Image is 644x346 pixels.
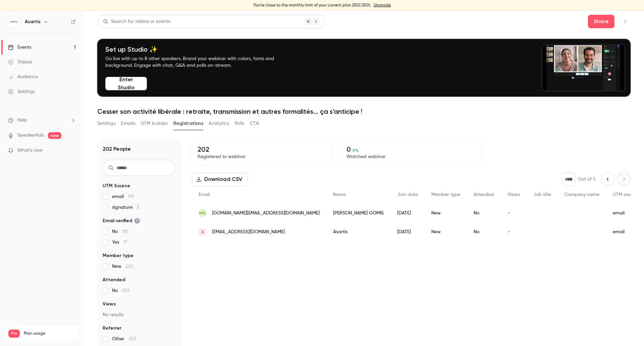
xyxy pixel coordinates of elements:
li: help-dropdown-opener [8,117,76,124]
span: Yes [112,239,127,246]
p: No results [103,311,176,318]
span: UTM Source [103,183,130,189]
img: Asartis [8,16,19,27]
div: No [467,204,501,223]
span: Views [103,301,116,307]
span: Email verified [103,217,140,224]
button: Registrations [173,118,203,129]
span: Pro [8,330,20,338]
section: facet-groups [103,183,176,342]
span: MG [199,210,206,216]
span: New [112,263,133,270]
div: No [467,223,501,241]
div: Settings [8,88,35,95]
span: Attended [474,192,494,197]
span: new [48,132,61,139]
span: [EMAIL_ADDRESS][DOMAIN_NAME] [212,229,285,236]
div: Audience [8,73,38,80]
span: signature [112,204,139,211]
span: Other [112,336,136,342]
div: New [425,223,467,241]
span: 0 % [353,148,359,153]
p: Watched webinar [346,153,476,160]
button: Analytics [209,118,229,129]
h6: Asartis [25,18,41,25]
span: What's new [17,147,43,154]
h1: Cesser son activité libérale : retraite, transmission et autres formalités... ça s'anticipe ! [97,107,631,115]
p: Go live with up to 8 other speakers. Brand your webinar with colors, fonts and background. Engage... [105,55,290,69]
a: Upgrade [374,3,391,8]
span: 202 [122,288,129,293]
button: Download CSV [192,172,248,186]
div: Events [8,44,31,51]
span: Views [507,192,520,197]
button: Previous page [601,172,614,186]
div: New [425,204,467,223]
span: UTM source [613,192,638,197]
span: Email [199,192,210,197]
span: Help [17,117,27,124]
div: [DATE] [390,223,425,241]
div: Asartis [326,223,390,241]
span: 17 [123,240,127,245]
span: 185 [122,229,129,234]
span: No [112,228,129,235]
span: Member type [431,192,460,197]
span: Company name [565,192,599,197]
span: Plan usage [24,331,75,336]
h4: Set up Studio ✨ [105,45,290,53]
button: UTM builder [141,118,168,129]
h1: 202 People [103,145,131,153]
span: Job title [533,192,551,197]
div: - [501,223,527,241]
span: email [112,193,135,200]
span: 195 [128,194,135,199]
button: Emails [121,118,135,129]
p: 202 [198,145,327,153]
span: Referrer [103,325,121,332]
a: SpeakerHub [17,132,44,139]
div: [DATE] [390,204,425,223]
span: [DOMAIN_NAME][EMAIL_ADDRESS][DOMAIN_NAME] [212,210,320,217]
span: No [112,287,129,294]
p: Out of 5 [578,176,596,183]
div: [PERSON_NAME] GOMIS [326,204,390,223]
p: Registered to webinar [198,153,327,160]
span: 202 [128,337,136,341]
span: 3 [137,205,139,210]
p: 0 [346,145,476,153]
span: 202 [125,264,133,269]
span: Attended [103,277,125,283]
button: Polls [235,118,245,129]
span: A [201,229,204,235]
div: Search for videos or events [103,18,170,25]
button: Enter Studio [105,77,147,90]
button: Share [588,15,614,28]
div: Videos [8,59,32,65]
button: CTA [250,118,259,129]
span: Member type [103,252,133,259]
span: Join date [397,192,418,197]
span: Name [333,192,346,197]
div: - [501,204,527,223]
button: Settings [97,118,116,129]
